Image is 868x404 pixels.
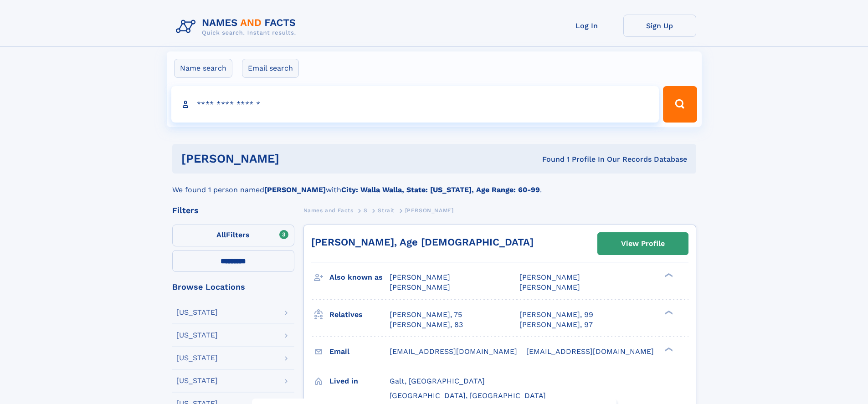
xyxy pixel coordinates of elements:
[598,233,688,255] a: View Profile
[621,233,665,254] div: View Profile
[176,354,218,362] div: [US_STATE]
[172,206,294,215] div: Filters
[216,230,226,239] span: All
[264,185,326,194] b: [PERSON_NAME]
[663,346,673,352] div: ❯
[390,320,463,330] a: [PERSON_NAME], 83
[411,154,687,164] div: Found 1 Profile In Our Records Database
[303,205,354,216] a: Names and Facts
[390,391,546,400] span: [GEOGRAPHIC_DATA], [GEOGRAPHIC_DATA]
[390,347,517,356] span: [EMAIL_ADDRESS][DOMAIN_NAME]
[329,344,390,359] h3: Email
[519,320,593,330] a: [PERSON_NAME], 97
[390,310,462,320] a: [PERSON_NAME], 75
[329,373,390,389] h3: Lived in
[519,310,593,320] a: [PERSON_NAME], 99
[311,236,534,248] a: [PERSON_NAME], Age [DEMOGRAPHIC_DATA]
[364,205,368,216] a: S
[176,377,218,384] div: [US_STATE]
[172,283,294,291] div: Browse Locations
[526,347,654,356] span: [EMAIL_ADDRESS][DOMAIN_NAME]
[519,283,580,291] span: [PERSON_NAME]
[663,272,673,278] div: ❯
[405,207,454,214] span: [PERSON_NAME]
[390,377,485,385] span: Galt, [GEOGRAPHIC_DATA]
[378,207,395,214] span: Strait
[172,225,294,246] label: Filters
[181,153,411,164] h1: [PERSON_NAME]
[329,270,390,285] h3: Also known as
[364,207,368,214] span: S
[172,174,696,195] div: We found 1 person named with .
[623,15,696,37] a: Sign Up
[390,273,450,281] span: [PERSON_NAME]
[390,283,450,291] span: [PERSON_NAME]
[329,307,390,322] h3: Relatives
[242,59,299,78] label: Email search
[663,309,673,315] div: ❯
[171,86,659,123] input: search input
[519,273,580,281] span: [PERSON_NAME]
[172,15,303,39] img: Logo Names and Facts
[176,332,218,339] div: [US_STATE]
[176,309,218,316] div: [US_STATE]
[174,59,232,78] label: Name search
[663,86,697,123] button: Search Button
[341,185,540,194] b: City: Walla Walla, State: [US_STATE], Age Range: 60-99
[550,15,623,37] a: Log In
[378,205,395,216] a: Strait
